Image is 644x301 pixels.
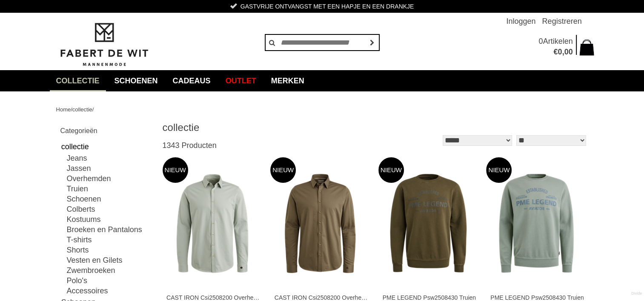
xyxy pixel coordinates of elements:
[67,163,152,173] a: Jassen
[60,125,152,136] h2: Categorieën
[67,265,152,275] a: Zwembroeken
[265,70,311,91] a: Merken
[163,121,375,134] h1: collectie
[542,13,581,30] a: Registreren
[631,288,642,299] a: Divide
[558,48,562,56] span: 0
[67,224,152,235] a: Broeken en Pantalons
[92,106,94,113] span: /
[67,173,152,184] a: Overhemden
[219,70,263,91] a: Outlet
[543,37,572,45] span: Artikelen
[166,70,217,91] a: Cadeaus
[67,204,152,214] a: Colberts
[67,184,152,194] a: Truien
[553,48,558,56] span: €
[270,173,370,273] img: CAST IRON Csi2508200 Overhemden
[378,173,478,273] img: PME LEGEND Psw2508430 Truien
[56,106,71,113] a: Home
[60,140,152,153] a: collectie
[56,22,152,68] img: Fabert de Wit
[67,235,152,245] a: T-shirts
[538,37,543,45] span: 0
[67,194,152,204] a: Schoenen
[67,286,152,296] a: Accessoires
[562,48,564,56] span: ,
[486,173,586,273] img: PME LEGEND Psw2508430 Truien
[163,173,263,273] img: CAST IRON Csi2508200 Overhemden
[67,255,152,265] a: Vesten en Gilets
[108,70,164,91] a: Schoenen
[67,153,152,163] a: Jeans
[67,214,152,224] a: Kostuums
[506,13,535,30] a: Inloggen
[564,48,572,56] span: 00
[163,141,217,150] span: 1343 Producten
[67,245,152,255] a: Shorts
[67,275,152,286] a: Polo's
[71,106,72,113] span: /
[50,70,106,91] a: collectie
[72,106,92,113] a: collectie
